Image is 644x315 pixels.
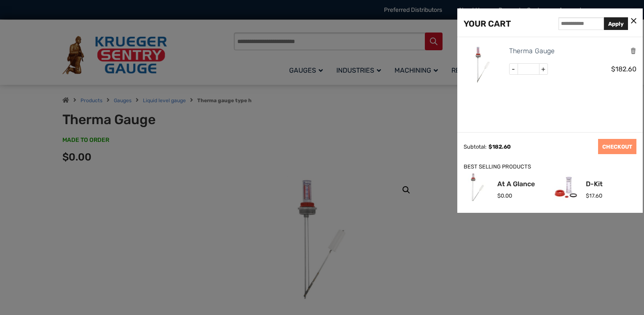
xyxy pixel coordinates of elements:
[497,193,512,199] span: 0.00
[630,47,636,55] a: Remove this item
[464,17,511,30] div: YOUR CART
[497,181,535,187] a: At A Glance
[510,64,518,75] span: -
[586,193,589,199] span: $
[464,144,486,150] div: Subtotal:
[586,181,603,187] a: D-Kit
[604,17,628,30] button: Apply
[488,144,511,150] span: 182.60
[539,64,547,75] span: +
[586,193,602,199] span: 17.60
[611,65,615,73] span: $
[464,174,491,201] img: At A Glance
[611,65,636,73] span: 182.60
[488,144,492,150] span: $
[598,139,636,154] a: CHECKOUT
[464,46,502,84] img: Therma Gauge
[509,46,555,57] a: Therma Gauge
[552,174,580,201] img: D-Kit
[497,193,501,199] span: $
[464,163,636,171] div: BEST SELLING PRODUCTS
